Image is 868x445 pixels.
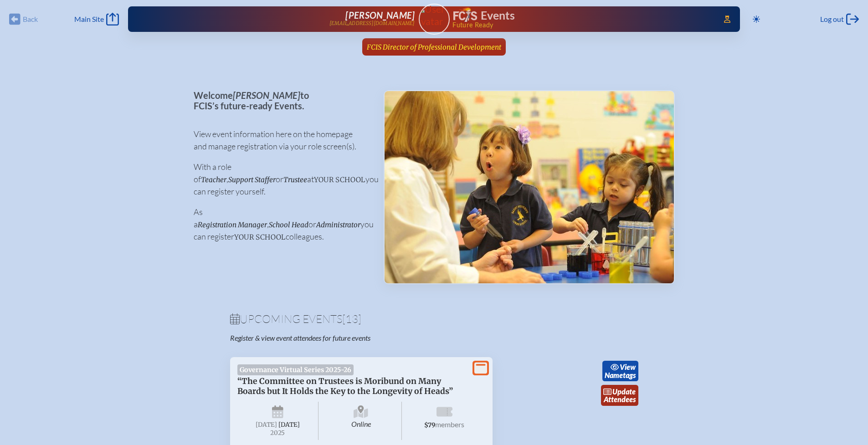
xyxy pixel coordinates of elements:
span: FCIS Director of Professional Development [367,43,501,51]
span: $79 [424,421,435,429]
p: [EMAIL_ADDRESS][DOMAIN_NAME] [329,20,415,26]
span: update [612,387,636,396]
a: User Avatar [419,4,450,35]
span: Teacher [201,175,226,184]
p: View event information here on the homepage and manage registration via your role screen(s). [194,128,369,153]
span: Governance Virtual Series 2025-26 [237,364,354,375]
span: Trustee [283,175,307,184]
span: Support Staffer [228,175,276,184]
a: Main Site [74,13,119,26]
span: “The Committee on Trustees is Moribund on Many Boards but It Holds the Key to the Longevity of He... [237,376,453,396]
span: Online [320,402,402,440]
span: [PERSON_NAME] [345,10,415,20]
span: view [620,363,636,371]
a: viewNametags [602,361,638,382]
span: Future Ready [452,22,711,28]
a: updateAttendees [601,385,638,406]
h1: Upcoming Events [230,313,638,324]
span: [13] [342,312,361,326]
span: [DATE] [256,421,277,429]
p: As a , or you can register colleagues. [194,206,369,243]
div: FCIS Events — Future ready [453,7,711,28]
span: Registration Manager [198,220,267,229]
span: School Head [269,220,308,229]
p: Welcome to FCIS’s future-ready Events. [194,90,369,111]
span: Administrator [316,220,360,229]
span: [DATE] [278,421,300,429]
span: members [435,420,464,429]
img: User Avatar [415,3,453,27]
p: With a role of , or at you can register yourself. [194,161,369,198]
span: Main Site [74,15,104,24]
span: 2025 [245,430,311,436]
span: Log out [820,15,844,24]
img: Events [385,91,674,283]
span: your school [234,233,286,241]
p: Register & view event attendees for future events [230,333,471,343]
span: [PERSON_NAME] [233,90,300,101]
a: FCIS Director of Professional Development [363,38,505,56]
a: [PERSON_NAME][EMAIL_ADDRESS][DOMAIN_NAME] [157,10,415,28]
span: your school [314,175,365,184]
